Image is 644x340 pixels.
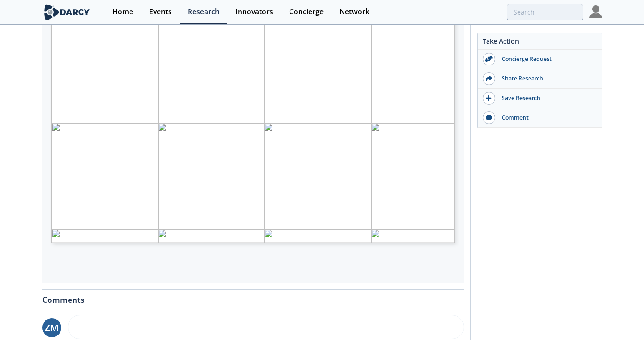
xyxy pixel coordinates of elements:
div: Events [149,8,172,15]
div: Network [339,8,369,15]
div: Concierge [289,8,324,15]
div: ZM [42,318,61,337]
div: Home [112,8,133,15]
img: Profile [589,5,602,18]
div: Share Research [495,75,597,83]
div: Comment [495,114,597,122]
div: Concierge Request [495,55,597,63]
div: Innovators [235,8,273,15]
div: Comments [42,290,464,304]
div: Take Action [478,36,602,50]
div: Research [188,8,220,15]
input: Advanced Search [507,4,583,20]
div: Save Research [495,94,597,102]
img: logo-wide.svg [42,4,92,20]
